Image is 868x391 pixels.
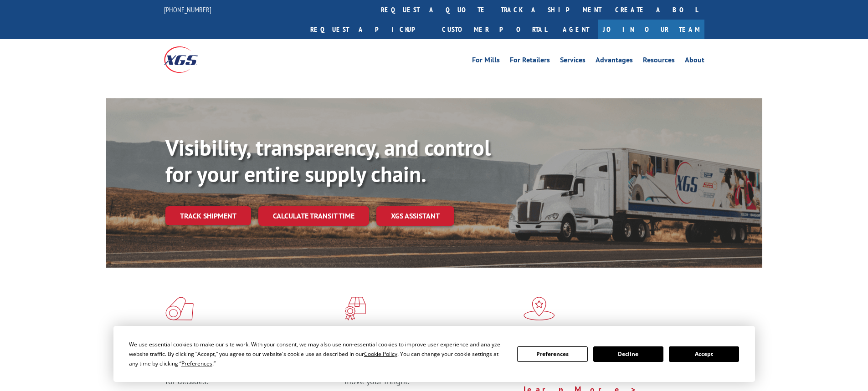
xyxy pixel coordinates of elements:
img: xgs-icon-focused-on-flooring-red [344,297,366,320]
a: Resources [643,56,675,66]
a: Join Our Team [598,20,704,39]
img: xgs-icon-flagship-distribution-model-red [524,297,555,320]
a: Advantages [596,56,633,66]
a: Track shipment [165,206,251,225]
div: Cookie Consent Prompt [113,326,755,382]
a: Request a pickup [303,20,435,39]
span: Cookie Policy [364,350,397,358]
button: Preferences [517,346,587,362]
button: Accept [669,346,739,362]
a: For Mills [472,56,500,66]
a: Agent [554,20,598,39]
b: Visibility, transparency, and control for your entire supply chain. [165,133,491,188]
a: About [685,56,704,66]
span: As an industry carrier of choice, XGS has brought innovation and dedication to flooring logistics... [165,354,337,386]
a: Services [560,56,586,66]
a: [PHONE_NUMBER] [164,5,211,14]
a: Calculate transit time [258,206,369,226]
a: For Retailers [510,56,550,66]
span: Preferences [181,360,212,367]
img: xgs-icon-total-supply-chain-intelligence-red [165,297,194,320]
div: We use essential cookies to make our site work. With your consent, we may also use non-essential ... [129,340,506,368]
a: Customer Portal [435,20,554,39]
a: XGS ASSISTANT [376,206,454,226]
button: Decline [593,346,663,362]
